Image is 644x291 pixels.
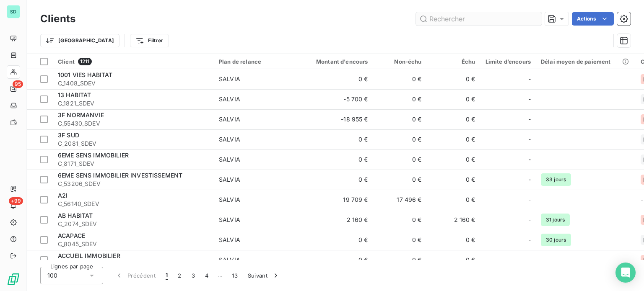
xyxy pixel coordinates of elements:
[161,267,173,284] button: 1
[58,58,75,65] span: Client
[373,230,427,250] td: 0 €
[301,210,373,230] td: 2 160 €
[219,236,240,244] div: SALVIA
[227,267,243,284] button: 13
[301,170,373,190] td: 0 €
[58,252,120,259] span: ACCUEIL IMMOBILIER
[130,34,169,47] button: Filtrer
[378,58,422,65] div: Non-échu
[40,11,75,26] h3: Clients
[219,75,240,83] div: SALVIA
[427,109,480,129] td: 0 €
[528,75,531,83] span: -
[541,58,631,65] div: Délai moyen de paiement
[58,79,209,88] span: C_1408_SDEV
[416,12,542,26] input: Rechercher
[528,155,531,164] span: -
[427,230,480,250] td: 0 €
[213,269,227,282] span: …
[58,152,129,159] span: 6EME SENS IMMOBILIER
[528,216,531,224] span: -
[58,131,79,139] span: 3F SUD
[373,149,427,170] td: 0 €
[78,58,92,65] span: 1211
[301,109,373,129] td: -18 955 €
[373,129,427,149] td: 0 €
[301,149,373,170] td: 0 €
[541,173,571,186] span: 33 jours
[528,196,531,204] span: -
[427,170,480,190] td: 0 €
[173,267,186,284] button: 2
[219,175,240,184] div: SALVIA
[427,89,480,109] td: 0 €
[58,160,209,168] span: C_8171_SDEV
[58,192,68,199] span: A2I
[427,210,480,230] td: 2 160 €
[219,196,240,204] div: SALVIA
[572,12,614,26] button: Actions
[373,69,427,89] td: 0 €
[9,197,23,205] span: +99
[306,58,368,65] div: Montant d'encours
[427,250,480,270] td: 0 €
[528,95,531,103] span: -
[373,190,427,210] td: 17 496 €
[373,109,427,129] td: 0 €
[301,250,373,270] td: 0 €
[301,190,373,210] td: 19 709 €
[219,216,240,224] div: SALVIA
[373,250,427,270] td: 0 €
[432,58,475,65] div: Échu
[528,256,531,264] span: -
[541,234,571,246] span: 30 jours
[373,89,427,109] td: 0 €
[373,170,427,190] td: 0 €
[200,267,213,284] button: 4
[58,172,182,179] span: 6EME SENS IMMOBILIER INVESTISSEMENT
[58,139,209,148] span: C_2081_SDEV
[219,58,296,65] div: Plan de relance
[58,99,209,108] span: C_1821_SDEV
[58,71,113,78] span: 1001 VIES HABITAT
[219,135,240,144] div: SALVIA
[427,69,480,89] td: 0 €
[615,263,636,283] div: Open Intercom Messenger
[641,196,643,203] span: -
[301,129,373,149] td: 0 €
[58,220,209,228] span: C_2074_SDEV
[219,256,240,264] div: SALVIA
[427,190,480,210] td: 0 €
[58,200,209,208] span: C_56140_SDEV
[427,129,480,149] td: 0 €
[486,58,531,65] div: Limite d’encours
[301,69,373,89] td: 0 €
[47,271,57,280] span: 100
[373,210,427,230] td: 0 €
[58,212,93,219] span: AB HABITAT
[58,111,104,118] span: 3F NORMANVIE
[187,267,200,284] button: 3
[219,115,240,124] div: SALVIA
[528,135,531,144] span: -
[58,232,85,239] span: ACAPACE
[58,119,209,128] span: C_55430_SDEV
[301,230,373,250] td: 0 €
[7,273,20,286] img: Logo LeanPay
[13,80,23,88] span: 95
[427,149,480,170] td: 0 €
[219,95,240,103] div: SALVIA
[166,271,168,280] span: 1
[58,180,209,188] span: C_53206_SDEV
[528,175,531,184] span: -
[7,5,20,18] div: SD
[58,240,209,248] span: C_8045_SDEV
[219,155,240,164] div: SALVIA
[541,214,570,226] span: 31 jours
[110,267,161,284] button: Précédent
[58,91,91,98] span: 13 HABITAT
[528,115,531,124] span: -
[243,267,285,284] button: Suivant
[528,236,531,244] span: -
[301,89,373,109] td: -5 700 €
